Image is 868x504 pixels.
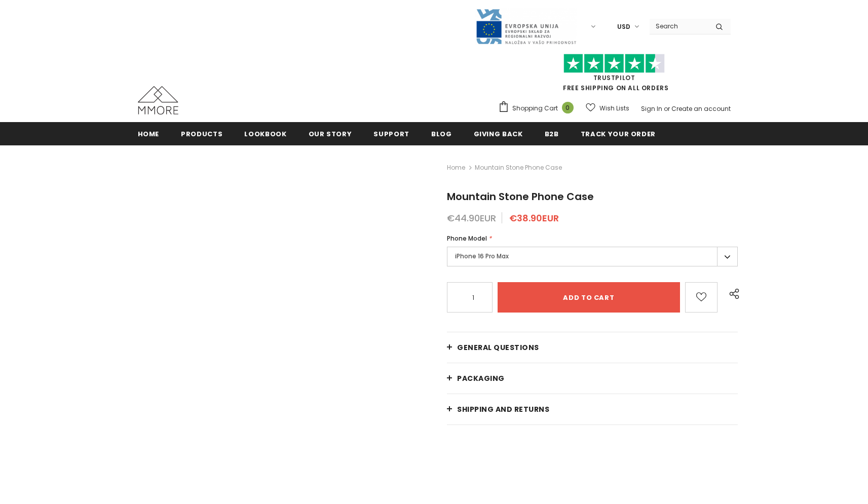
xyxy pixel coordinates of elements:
span: Phone Model [447,234,487,243]
a: Our Story [309,122,352,145]
input: Search Site [650,19,708,33]
a: Shipping and returns [447,394,738,424]
span: 0 [562,102,574,113]
a: Home [138,122,160,145]
a: Home [447,162,465,174]
span: or [664,104,670,113]
span: Mountain Stone Phone Case [475,162,562,174]
span: Giving back [474,129,523,139]
span: General Questions [457,342,539,353]
a: PACKAGING [447,363,738,394]
span: PACKAGING [457,373,505,383]
a: Shopping Cart 0 [498,101,579,116]
a: Giving back [474,122,523,145]
span: support [373,129,409,139]
span: Blog [431,129,452,139]
img: Trust Pilot Stars [563,54,665,73]
a: Blog [431,122,452,145]
a: Javni Razpis [475,22,577,30]
img: MMORE Cases [138,86,178,114]
a: Lookbook [244,122,286,145]
span: USD [617,22,630,32]
span: Track your order [581,129,656,139]
a: Track your order [581,122,656,145]
span: Shipping and returns [457,404,549,414]
span: Mountain Stone Phone Case [447,189,594,204]
span: Shopping Cart [512,103,558,113]
label: iPhone 16 Pro Max [447,247,738,266]
span: Lookbook [244,129,286,139]
a: B2B [545,122,559,145]
span: Wish Lists [599,103,629,113]
a: Trustpilot [593,73,635,82]
a: support [373,122,409,145]
span: Our Story [309,129,352,139]
input: Add to cart [498,282,680,313]
a: Products [181,122,222,145]
span: B2B [545,129,559,139]
img: Javni Razpis [475,8,577,45]
a: Wish Lists [586,99,629,117]
span: FREE SHIPPING ON ALL ORDERS [498,58,731,92]
span: Products [181,129,222,139]
span: Home [138,129,160,139]
a: Create an account [671,104,731,113]
span: €44.90EUR [447,212,496,224]
span: €38.90EUR [509,212,559,224]
a: General Questions [447,332,738,363]
a: Sign In [641,104,662,113]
